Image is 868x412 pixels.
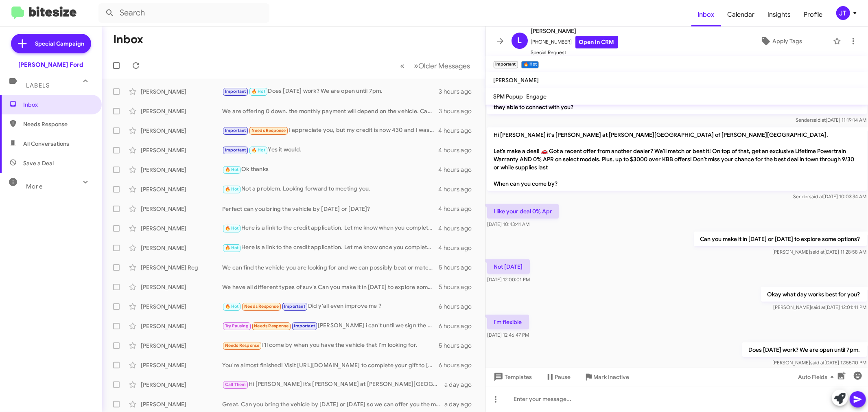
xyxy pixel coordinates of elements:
[141,107,222,115] div: [PERSON_NAME]
[798,370,837,384] span: Auto Fields
[225,147,246,153] span: Important
[222,283,439,291] div: We have all different types of suv's Can you make it in [DATE] to explore some options?
[487,332,529,338] span: [DATE] 12:46:47 PM
[772,249,866,255] span: [PERSON_NAME] [DATE] 11:28:58 AM
[494,77,539,84] span: [PERSON_NAME]
[141,185,222,193] div: [PERSON_NAME]
[141,146,222,154] div: [PERSON_NAME]
[225,128,246,133] span: Important
[225,89,246,94] span: Important
[225,323,249,329] span: Try Pausing
[438,185,478,193] div: 4 hours ago
[225,304,239,309] span: 🔥 Hot
[222,126,438,135] div: I appreciate you, but my credit is now 430 and I was told I just need to file for bankruptcy at t...
[141,127,222,135] div: [PERSON_NAME]
[438,127,478,135] div: 4 hours ago
[721,3,761,26] a: Calendar
[141,381,222,389] div: [PERSON_NAME]
[225,343,260,348] span: Needs Response
[141,263,222,272] div: [PERSON_NAME] Reg
[793,193,866,199] span: Sender [DATE] 10:03:34 AM
[284,304,305,309] span: Important
[732,34,829,48] button: Apply Tags
[439,107,478,115] div: 3 hours ago
[439,88,478,96] div: 3 hours ago
[439,322,478,330] div: 6 hours ago
[222,107,439,115] div: We are offering 0 down. the monthly payment will depend on the vehicle. Can you make it on [DATE]...
[555,370,571,384] span: Pause
[439,302,478,311] div: 6 hours ago
[222,224,438,233] div: Here is a link to the credit application. Let me know when you complete it. [URL][DOMAIN_NAME]
[400,61,405,71] span: «
[438,166,478,174] div: 4 hours ago
[772,359,866,366] span: [PERSON_NAME] [DATE] 12:55:10 PM
[396,57,475,74] nav: Page navigation example
[225,382,246,387] span: Call Them
[761,287,866,302] p: Okay what day works best for you?
[222,165,438,174] div: Ok thanks
[796,117,866,123] span: Sender [DATE] 11:19:14 AM
[444,381,479,389] div: a day ago
[141,322,222,330] div: [PERSON_NAME]
[577,370,636,384] button: Mark Inactive
[444,400,479,408] div: a day ago
[742,342,866,357] p: Does [DATE] work? We are open until 7pm.
[23,120,92,128] span: Needs Response
[222,87,439,96] div: Does [DATE] work? We are open until 7pm.
[225,186,239,192] span: 🔥 Hot
[438,205,478,213] div: 4 hours ago
[251,128,286,133] span: Needs Response
[409,57,475,74] button: Next
[225,167,239,172] span: 🔥 Hot
[225,226,239,231] span: 🔥 Hot
[487,276,530,283] span: [DATE] 12:00:01 PM
[222,184,438,194] div: Not a problem. Looking forward to meeting you.
[141,88,222,96] div: [PERSON_NAME]
[810,359,824,366] span: said at
[539,370,577,384] button: Pause
[222,263,439,272] div: We can find the vehicle you are looking for and we can possibly beat or match that offer. Can you...
[829,6,859,20] button: JT
[761,3,798,26] span: Insights
[19,61,83,69] div: [PERSON_NAME] Ford
[811,117,826,123] span: said at
[23,159,54,167] span: Save a Deal
[691,3,721,26] a: Inbox
[594,370,630,384] span: Mark Inactive
[531,36,618,48] span: [PHONE_NUMBER]
[141,283,222,291] div: [PERSON_NAME]
[35,39,85,48] span: Special Campaign
[494,93,523,100] span: SPM Popup
[222,243,438,252] div: Here is a link to the credit application. Let me know once you complete it [URL][DOMAIN_NAME]
[773,304,866,310] span: [PERSON_NAME] [DATE] 12:01:41 PM
[487,127,867,191] p: Hi [PERSON_NAME] it's [PERSON_NAME] at [PERSON_NAME][GEOGRAPHIC_DATA] of [PERSON_NAME][GEOGRAPHIC...
[438,224,478,232] div: 4 hours ago
[492,370,532,384] span: Templates
[222,361,439,369] div: You're almost finished! Visit [URL][DOMAIN_NAME] to complete your gift to [DEMOGRAPHIC_DATA]
[575,36,618,48] a: Open in CRM
[98,3,269,23] input: Search
[798,3,829,26] a: Profile
[527,93,547,100] span: Engage
[254,323,289,329] span: Needs Response
[791,370,844,384] button: Auto Fields
[141,224,222,232] div: [PERSON_NAME]
[222,205,438,213] div: Perfect can you bring the vehicle by [DATE] or [DATE]?
[772,34,802,48] span: Apply Tags
[141,400,222,408] div: [PERSON_NAME]
[141,166,222,174] div: [PERSON_NAME]
[396,57,410,74] button: Previous
[113,33,143,46] h1: Inbox
[222,380,444,389] div: Hi [PERSON_NAME] it's [PERSON_NAME] at [PERSON_NAME][GEOGRAPHIC_DATA] of [PERSON_NAME][GEOGRAPHIC...
[294,323,315,329] span: Important
[225,245,239,250] span: 🔥 Hot
[439,342,478,350] div: 5 hours ago
[26,183,43,190] span: More
[26,82,50,89] span: Labels
[222,321,439,331] div: [PERSON_NAME] i can't until we sign the contract which was supposed to be in October now they are...
[531,26,618,36] span: [PERSON_NAME]
[251,89,265,94] span: 🔥 Hot
[141,302,222,311] div: [PERSON_NAME]
[141,244,222,252] div: [PERSON_NAME]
